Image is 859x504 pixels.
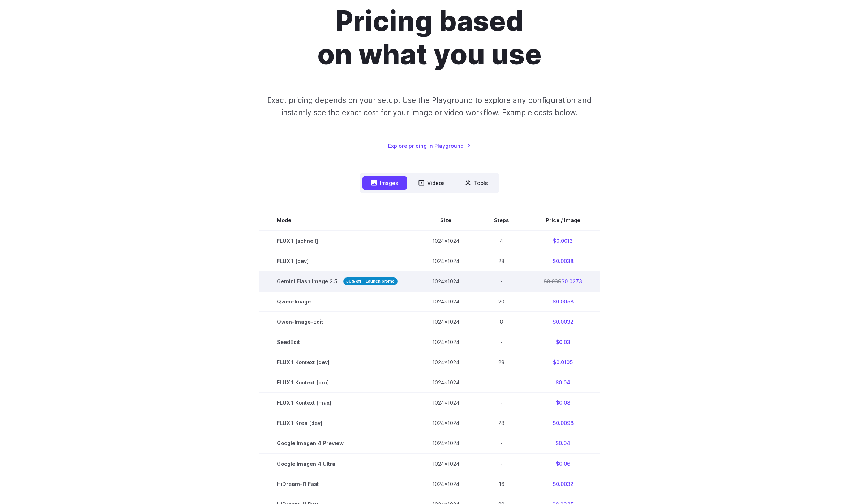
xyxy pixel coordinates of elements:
[362,176,407,190] button: Images
[477,372,526,393] td: -
[259,251,415,271] td: FLUX.1 [dev]
[415,210,477,231] th: Size
[477,474,526,494] td: 16
[477,413,526,433] td: 28
[277,277,398,285] span: Gemini Flash Image 2.5
[343,277,398,285] strong: 30% off - Launch promo
[526,292,600,312] td: $0.0058
[526,332,600,352] td: $0.03
[415,372,477,393] td: 1024x1024
[477,251,526,271] td: 28
[526,231,600,251] td: $0.0013
[477,292,526,312] td: 20
[477,271,526,292] td: -
[415,413,477,433] td: 1024x1024
[477,393,526,413] td: -
[526,352,600,372] td: $0.0105
[415,453,477,474] td: 1024x1024
[410,176,454,190] button: Videos
[388,142,471,150] a: Explore pricing in Playground
[259,210,415,231] th: Model
[415,352,477,372] td: 1024x1024
[526,393,600,413] td: $0.08
[477,312,526,332] td: 8
[259,393,415,413] td: FLUX.1 Kontext [max]
[526,251,600,271] td: $0.0038
[477,433,526,453] td: -
[544,278,561,284] s: $0.039
[415,433,477,453] td: 1024x1024
[477,352,526,372] td: 28
[259,332,415,352] td: SeedEdit
[228,5,631,71] h1: Pricing based on what you use
[526,433,600,453] td: $0.04
[526,312,600,332] td: $0.0032
[477,453,526,474] td: -
[259,292,415,312] td: Qwen-Image
[477,210,526,231] th: Steps
[526,372,600,393] td: $0.04
[526,453,600,474] td: $0.06
[415,251,477,271] td: 1024x1024
[259,312,415,332] td: Qwen-Image-Edit
[415,271,477,292] td: 1024x1024
[259,372,415,393] td: FLUX.1 Kontext [pro]
[526,474,600,494] td: $0.0032
[456,176,497,190] button: Tools
[526,210,600,231] th: Price / Image
[259,231,415,251] td: FLUX.1 [schnell]
[526,271,600,292] td: $0.0273
[259,413,415,433] td: FLUX.1 Krea [dev]
[415,393,477,413] td: 1024x1024
[415,332,477,352] td: 1024x1024
[415,474,477,494] td: 1024x1024
[526,413,600,433] td: $0.0098
[477,332,526,352] td: -
[253,94,605,119] p: Exact pricing depends on your setup. Use the Playground to explore any configuration and instantl...
[415,231,477,251] td: 1024x1024
[259,433,415,453] td: Google Imagen 4 Preview
[477,231,526,251] td: 4
[259,352,415,372] td: FLUX.1 Kontext [dev]
[415,292,477,312] td: 1024x1024
[415,312,477,332] td: 1024x1024
[259,474,415,494] td: HiDream-I1 Fast
[259,453,415,474] td: Google Imagen 4 Ultra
